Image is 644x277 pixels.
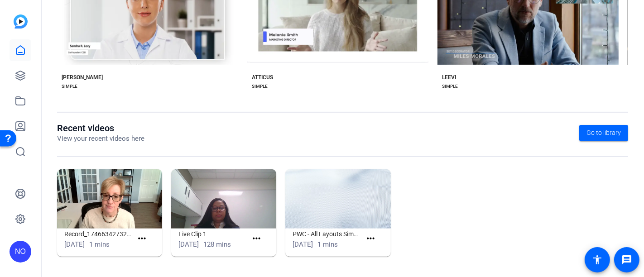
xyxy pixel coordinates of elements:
span: [DATE] [178,240,199,248]
h1: Live Clip 1 [178,229,247,239]
h1: PWC - All Layouts Simple (46989) [293,229,361,239]
span: [DATE] [293,240,313,248]
p: View your recent videos here [57,134,144,144]
img: blue-gradient.svg [14,14,28,29]
mat-icon: more_horiz [136,233,148,244]
div: SIMPLE [442,83,458,90]
mat-icon: message [621,254,632,265]
div: LEEVI [442,74,456,81]
img: PWC - All Layouts Simple (46989) [285,169,390,229]
span: [DATE] [64,240,85,248]
img: Record_1746634273258_webcam [57,169,162,229]
div: ATTICUS [252,74,273,81]
div: SIMPLE [62,83,77,90]
div: [PERSON_NAME] [62,74,103,81]
span: 128 mins [203,240,231,248]
h1: Record_1746634273258_webcam [64,229,133,239]
span: 1 mins [89,240,110,248]
a: Go to library [579,125,628,141]
div: SIMPLE [252,83,268,90]
mat-icon: more_horiz [365,233,376,244]
img: Live Clip 1 [171,169,276,229]
span: 1 mins [317,240,338,248]
div: NO [10,241,31,263]
mat-icon: accessibility [592,254,603,265]
mat-icon: more_horiz [251,233,262,244]
span: Go to library [586,128,621,138]
h1: Recent videos [57,123,144,134]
